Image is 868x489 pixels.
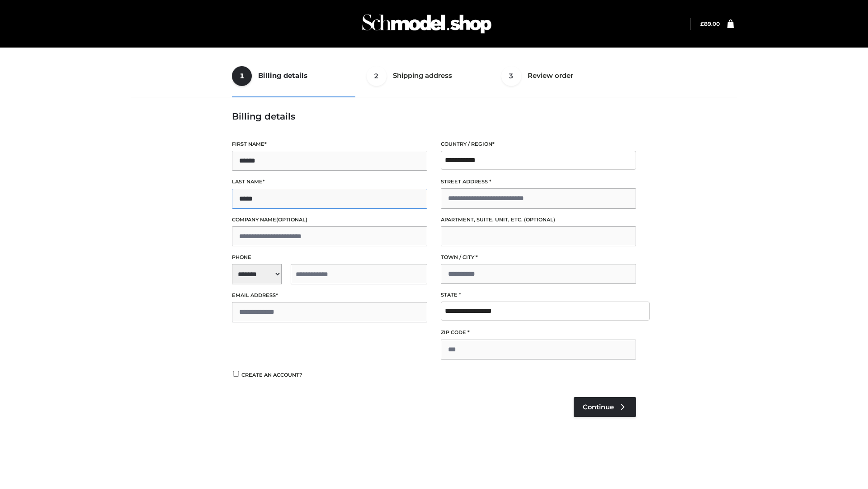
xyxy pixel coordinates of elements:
label: Town / City [441,253,636,262]
h3: Billing details [232,111,636,122]
span: Continue [583,403,614,411]
span: £ [700,20,704,27]
label: Phone [232,253,427,262]
label: State [441,291,636,299]
label: Email address [232,291,427,300]
span: (optional) [524,216,555,223]
input: Create an account? [232,371,240,377]
label: ZIP Code [441,328,636,337]
label: Company name [232,216,427,224]
img: Schmodel Admin 964 [359,6,495,42]
label: First name [232,140,427,149]
bdi: 89.00 [700,20,720,27]
label: Last name [232,177,427,186]
label: Country / Region [441,140,636,149]
span: (optional) [276,216,307,223]
a: Continue [574,397,636,417]
span: Create an account? [241,372,302,378]
label: Street address [441,177,636,186]
a: £89.00 [700,20,720,27]
label: Apartment, suite, unit, etc. [441,216,636,224]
